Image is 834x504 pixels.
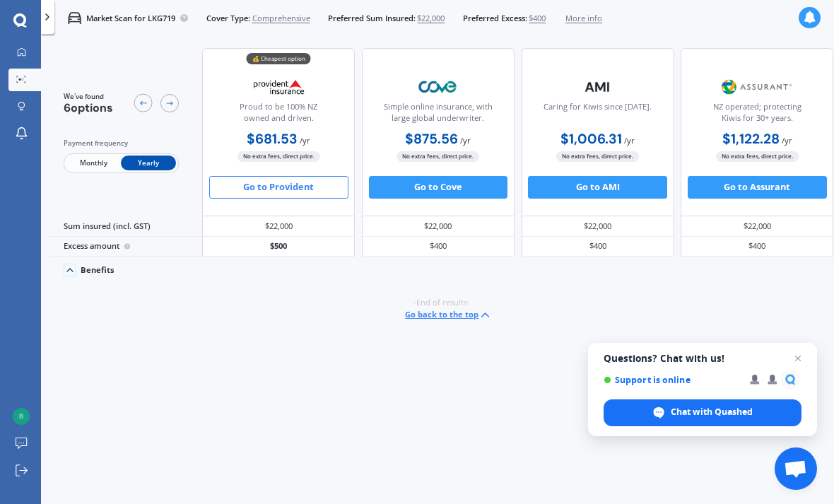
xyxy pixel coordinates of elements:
span: More info [565,13,602,24]
span: Chat with Quashed [604,399,801,426]
span: $400 [529,13,546,24]
div: $400 [362,237,515,257]
span: Preferred Sum Insured: [328,13,416,24]
span: No extra fees, direct price. [556,151,639,162]
div: Excess amount [49,237,202,257]
span: Preferred Excess: [463,13,527,24]
span: Yearly [121,156,176,170]
div: Proud to be 100% NZ owned and driven. [212,101,345,129]
span: / yr [624,135,635,146]
span: / yr [460,135,471,146]
div: $22,000 [681,216,833,236]
span: Chat with Quashed [671,406,753,418]
div: $22,000 [522,216,674,236]
p: Market Scan for LKG719 [86,13,175,24]
span: Questions? Chat with us! [604,353,801,364]
span: / yr [782,135,792,146]
div: $400 [522,237,674,257]
span: -End of results- [413,297,470,308]
span: 6 options [64,100,113,115]
span: $22,000 [417,13,445,24]
div: Benefits [81,265,114,275]
img: Assurant.png [720,73,794,101]
div: $500 [202,237,355,257]
button: Go to Assurant [688,176,827,199]
span: We've found [64,92,113,102]
span: Cover Type: [206,13,250,24]
span: No extra fees, direct price. [237,151,320,162]
button: Go back to the top [405,308,492,322]
span: / yr [300,135,310,146]
button: Go to AMI [528,176,667,199]
div: NZ operated; protecting Kiwis for 30+ years. [691,101,823,129]
div: Caring for Kiwis since [DATE]. [544,101,652,129]
img: car.f15378c7a67c060ca3f3.svg [68,11,81,25]
span: Monthly [66,156,121,170]
a: Open chat [775,447,817,490]
div: Sum insured (incl. GST) [49,216,202,236]
span: Support is online [604,375,740,385]
span: No extra fees, direct price. [397,151,479,162]
img: AMI-text-1.webp [560,73,635,101]
span: No extra fees, direct price. [716,151,799,162]
div: $400 [681,237,833,257]
b: $875.56 [405,130,458,148]
img: 5f2cfa72e7f49ddaf1bf723d33f06566 [13,408,30,425]
button: Go to Cove [369,176,508,199]
div: Simple online insurance, with large global underwriter. [372,101,505,129]
div: Payment frequency [64,138,179,149]
img: Cove.webp [401,73,476,101]
b: $1,006.31 [560,130,622,148]
span: Comprehensive [252,13,310,24]
b: $681.53 [247,130,298,148]
div: 💰 Cheapest option [247,53,311,64]
div: $22,000 [202,216,355,236]
button: Go to Provident [209,176,348,199]
img: Provident.png [242,73,317,101]
div: $22,000 [362,216,515,236]
b: $1,122.28 [722,130,780,148]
